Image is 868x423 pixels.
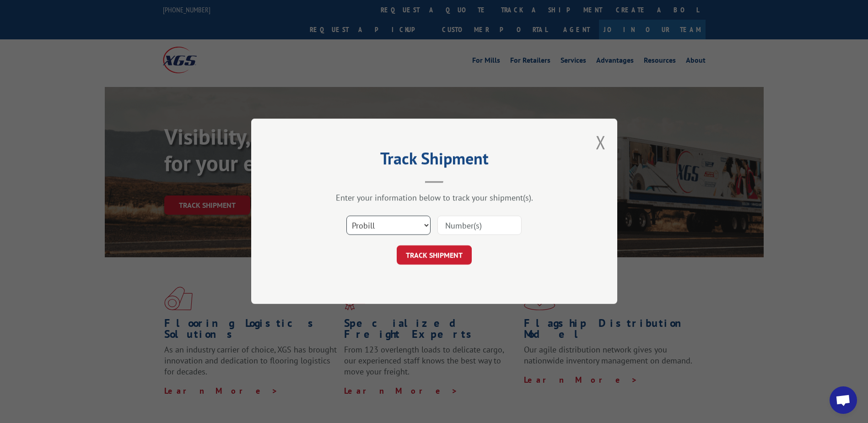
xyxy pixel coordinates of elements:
[397,246,472,265] button: TRACK SHIPMENT
[297,152,571,169] h2: Track Shipment
[437,216,522,235] input: Number(s)
[830,386,857,414] div: Open chat
[297,193,571,203] div: Enter your information below to track your shipment(s).
[596,130,606,154] button: Close modal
